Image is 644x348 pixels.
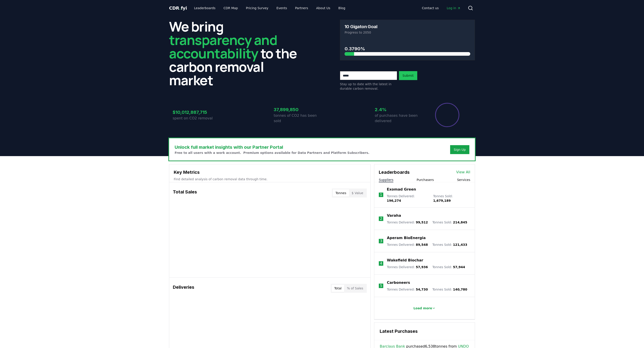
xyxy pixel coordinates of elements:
[174,177,366,181] p: Find detailed analysis of carbon removal data through time.
[242,4,272,12] a: Pricing Survey
[387,280,410,285] a: Carboneers
[273,4,290,12] a: Events
[175,144,369,151] h3: Unlock full market insights with our Partner Portal
[380,216,382,221] p: 2
[453,265,465,269] span: 57,944
[387,187,416,192] a: Exomad Green
[380,238,382,244] p: 3
[413,306,432,310] p: Load more
[349,189,366,197] button: $ Value
[416,221,428,224] span: 99,512
[173,284,194,293] h3: Deliveries
[387,287,428,292] p: Tonnes Delivered :
[387,220,428,225] p: Tonnes Delivered :
[379,178,393,182] button: Suppliers
[387,265,428,269] p: Tonnes Delivered :
[174,169,366,176] h3: Key Metrics
[380,328,469,335] h3: Latest Purchases
[418,4,464,12] nav: Main
[418,4,442,12] a: Contact us
[179,5,181,11] span: .
[453,243,467,246] span: 121,433
[399,71,417,80] button: Submit
[344,285,366,292] button: % of Sales
[435,102,460,127] div: Percentage of sales delivered
[340,82,397,91] p: Stay up to date with the latest in durable carbon removal.
[169,31,277,62] span: transparency and accountability
[416,243,428,246] span: 89,548
[410,304,439,313] button: Load more
[416,288,428,291] span: 54,730
[450,145,469,154] button: Sign Up
[443,4,464,12] a: Log in
[433,199,451,202] span: 1,679,189
[379,169,410,176] h3: Leaderboards
[313,4,334,12] a: About Us
[387,199,401,202] span: 196,274
[387,242,428,247] p: Tonnes Delivered :
[375,113,423,124] p: of purchases have been delivered
[175,151,369,155] p: Free to all users with a work account. Premium options available for Data Partners and Platform S...
[274,106,322,113] h3: 37,899,850
[335,4,349,12] a: Blog
[417,178,434,182] button: Purchasers
[173,116,221,121] p: spent on CO2 removal
[432,287,467,292] p: Tonnes Sold :
[292,4,312,12] a: Partners
[416,265,428,269] span: 57,936
[453,221,467,224] span: 214,845
[380,261,382,266] p: 4
[191,4,349,12] nav: Main
[433,194,470,203] p: Tonnes Sold :
[387,213,401,218] a: Varaha
[169,5,187,11] span: CDR fyi
[387,235,426,241] a: Aperam BioEnergia
[333,189,349,197] button: Tonnes
[375,106,423,113] h3: 2.4%
[191,4,219,12] a: Leaderboards
[380,283,382,289] p: 5
[453,288,467,291] span: 140,780
[456,170,470,175] a: View All
[457,178,470,182] button: Services
[274,113,322,124] p: tonnes of CO2 has been sold
[332,285,344,292] button: Total
[169,20,304,87] h2: We bring to the carbon removal market
[173,189,197,197] h3: Total Sales
[380,192,382,197] p: 1
[169,5,187,11] a: CDR.fyi
[173,109,221,116] h3: $10,012,887,715
[387,194,429,203] p: Tonnes Delivered :
[345,30,470,35] p: Progress to 2050
[220,4,241,12] a: CDR Map
[432,242,467,247] p: Tonnes Sold :
[345,24,377,29] h3: 10 Gigaton Goal
[387,258,423,263] a: Wakefield Biochar
[447,6,461,10] span: Log in
[432,265,465,269] p: Tonnes Sold :
[432,220,467,225] p: Tonnes Sold :
[454,147,466,152] a: Sign Up
[345,45,470,52] h3: 0.3790%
